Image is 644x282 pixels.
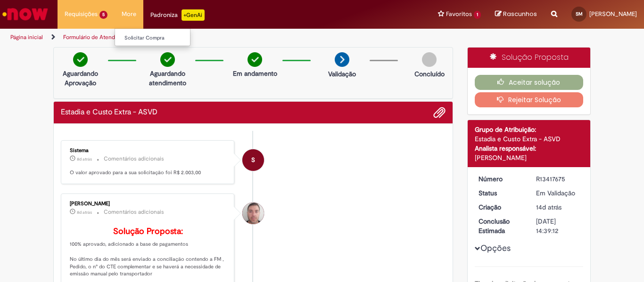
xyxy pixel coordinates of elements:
[115,28,190,46] ul: More
[77,209,92,215] time: 20/08/2025 22:58:32
[328,69,356,79] p: Validação
[536,188,580,198] div: Em Validação
[122,9,136,19] span: More
[233,69,277,78] p: Em andamento
[242,149,264,171] div: System
[471,217,529,235] dt: Conclusão Estimada
[145,69,190,88] p: Aguardando atendimento
[471,188,529,198] dt: Status
[475,144,584,153] div: Analista responsável:
[10,33,43,41] a: Página inicial
[104,208,164,216] small: Comentários adicionais
[589,10,637,18] span: [PERSON_NAME]
[475,125,584,134] div: Grupo de Atribuição:
[495,10,537,19] a: Rascunhos
[536,202,580,212] div: 14/08/2025 13:39:09
[99,11,107,19] span: 5
[1,5,50,24] img: ServiceNow
[475,92,584,107] button: Rejeitar Solução
[471,174,529,184] dt: Número
[150,9,205,21] div: Padroniza
[468,48,591,68] div: Solução Proposta
[475,153,584,162] div: [PERSON_NAME]
[242,202,264,224] div: Luiz Carlos Barsotti Filho
[182,9,205,21] p: +GenAi
[503,9,537,18] span: Rascunhos
[335,52,349,67] img: arrow-next.png
[77,156,92,162] time: 20/08/2025 22:58:34
[61,108,157,117] h2: Estadia e Custo Extra - ASVD Histórico de tíquete
[536,174,580,184] div: R13417675
[433,106,446,119] button: Adicionar anexos
[160,52,175,67] img: check-circle-green.png
[474,11,481,19] span: 1
[7,29,422,46] ul: Trilhas de página
[475,75,584,90] button: Aceitar solução
[251,149,255,171] span: S
[115,33,219,43] a: Solicitar Compra
[446,9,472,19] span: Favoritos
[248,52,262,67] img: check-circle-green.png
[113,226,183,237] b: Solução Proposta:
[576,11,583,17] span: SM
[70,201,227,207] div: [PERSON_NAME]
[70,148,227,153] div: Sistema
[63,33,133,41] a: Formulário de Atendimento
[471,202,529,212] dt: Criação
[104,155,164,163] small: Comentários adicionais
[58,69,103,88] p: Aguardando Aprovação
[70,169,227,177] p: O valor aprovado para a sua solicitação foi R$ 2.003,00
[475,134,584,144] div: Estadia e Custo Extra - ASVD
[77,209,92,215] span: 8d atrás
[536,217,580,235] div: [DATE] 14:39:12
[536,203,561,211] span: 14d atrás
[536,203,561,211] time: 14/08/2025 13:39:09
[77,156,92,162] span: 8d atrás
[65,9,98,19] span: Requisições
[422,52,437,67] img: img-circle-grey.png
[73,52,88,67] img: check-circle-green.png
[414,69,445,79] p: Concluído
